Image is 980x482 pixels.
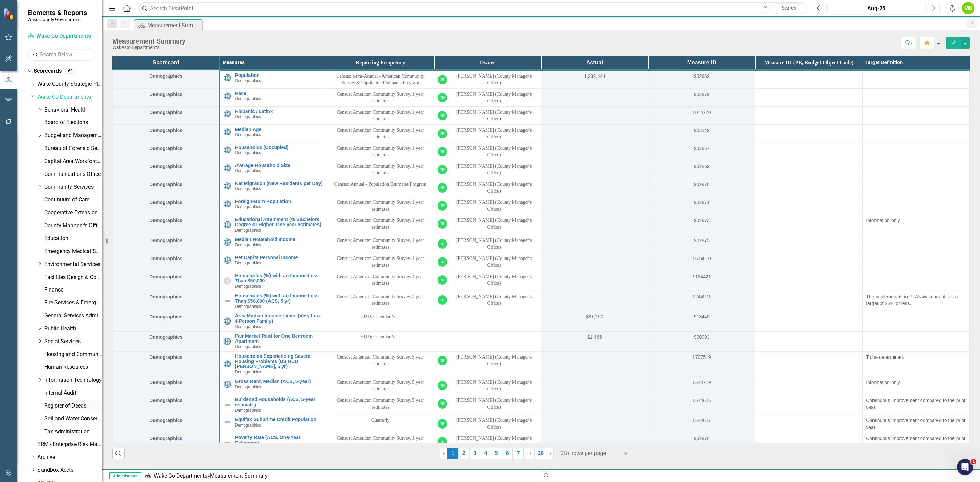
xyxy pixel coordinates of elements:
button: Search [772,3,806,13]
span: Demographics [235,243,261,247]
a: Information Technology [44,376,102,384]
a: Median Age [235,127,323,132]
div: Census; American Community Survey, 1 year estimates [330,217,430,231]
td: Double-Click to Edit [755,433,863,453]
span: Demographics [149,182,182,187]
div: HUD; Calendar Year [330,334,430,340]
td: Double-Click to Edit [327,395,434,415]
td: Double-Click to Edit [327,215,434,235]
span: Demographics [235,304,261,309]
td: Double-Click to Edit Right Click for Context Menu [219,106,327,124]
span: Demographics [149,294,182,299]
img: Community Indicator [223,317,231,325]
div: 1707519 [652,354,752,361]
div: Census; American Community Survey, 1 year estimates [330,145,430,159]
span: Demographics [235,324,261,329]
span: Administrator [109,472,141,479]
a: Equifax Subprime Credit Population [235,417,323,422]
a: County Manager's Office [44,222,102,230]
div: 1074770 [652,109,752,116]
a: Social Services [44,338,102,346]
div: JH [438,295,447,305]
a: 5 [491,448,502,459]
div: Census; American Community Survey, 1 year estimates [330,199,430,213]
a: General Services Administration [44,312,102,320]
a: Households Experiencing Severe Housing Problems (US HUD [PERSON_NAME], 5 yr) [235,354,323,369]
div: [PERSON_NAME] (County Manager's Office) [451,255,538,269]
div: Aug-25 [830,4,923,13]
div: [PERSON_NAME] (County Manager's Office) [451,109,538,122]
a: Wake Co Departments [27,32,95,40]
td: Double-Click to Edit [434,215,541,235]
td: Double-Click to Edit [755,311,863,331]
a: 26 [535,448,546,459]
span: ‹ [443,450,445,456]
img: Not Defined [223,401,231,409]
div: JH [438,275,447,285]
div: Census; American Community Survey, 1 year estimates [330,127,430,140]
a: Bureau of Forensic Services [44,145,102,152]
a: 3 [469,448,480,459]
span: Demographics [149,164,182,169]
td: Double-Click to Edit Right Click for Context Menu [219,215,327,235]
div: 918449 [652,313,752,320]
div: Wake Co Departments [112,45,185,50]
td: Double-Click to Edit [434,331,541,351]
td: Double-Click to Edit [863,106,970,124]
a: Archive [37,453,102,461]
td: Double-Click to Edit [863,395,970,415]
td: Double-Click to Edit [755,197,863,215]
a: Emergency Medical Services [44,248,102,255]
div: Census; American Community Survey, 5 year estimates [330,293,430,307]
a: Tax Administration [44,428,102,436]
span: Demographics [149,238,182,243]
td: Double-Click to Edit [863,271,970,291]
td: Double-Click to Edit [863,161,970,179]
a: 4 [480,448,491,459]
a: Wake Co Departments [154,472,207,479]
td: Double-Click to Edit Right Click for Context Menu [219,415,327,433]
span: Demographics [235,132,261,137]
a: Gross Rent, Median (ACS, 5-year) [235,379,323,384]
img: Community Indicator [223,360,231,368]
a: Households (%) with an Income Less Than $50,000 (ACS, 5 yr) [235,293,323,304]
img: Not Defined [223,439,231,447]
td: Double-Click to Edit [755,271,863,291]
a: Race [235,91,323,96]
span: 1,232,444 [584,73,605,79]
img: Information Only [223,277,231,285]
a: Human Resources [44,363,102,371]
a: Budget and Management Services [44,132,102,139]
a: Housing and Community Revitalization [44,351,102,359]
td: Double-Click to Edit [434,124,541,143]
div: 902875 [652,237,752,244]
span: Demographics [149,92,182,97]
a: Average Household Size [235,163,323,168]
div: Census; Semi-Annual - American Community Survey & Population Estimates Program [330,73,430,86]
td: Double-Click to Edit [434,433,541,453]
span: Elements & Reports [27,9,87,17]
td: Double-Click to Edit Right Click for Context Menu [219,253,327,271]
div: JH [438,201,447,211]
img: Community Indicator [223,200,231,208]
td: Double-Click to Edit [327,143,434,161]
td: Double-Click to Edit [434,179,541,197]
a: Per Capita Personal Income [235,255,323,260]
span: Demographics [235,204,261,209]
td: Double-Click to Edit [755,161,863,179]
td: Double-Click to Edit Right Click for Context Menu [219,70,327,89]
div: Census; American Community Survey, 1 year estimates [330,109,430,122]
div: Measurement Summary [147,21,201,30]
a: Environmental Services [44,261,102,268]
p: Information only [866,217,966,224]
span: $1,466 [587,334,602,340]
a: 6 [502,448,513,459]
a: Communications Office [44,170,102,178]
td: Double-Click to Edit [327,271,434,291]
span: Demographics [149,354,182,360]
td: Double-Click to Edit [327,433,434,453]
img: Community Indicator [223,128,231,136]
td: Double-Click to Edit [755,377,863,395]
td: Double-Click to Edit [434,291,541,311]
td: Double-Click to Edit [434,143,541,161]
